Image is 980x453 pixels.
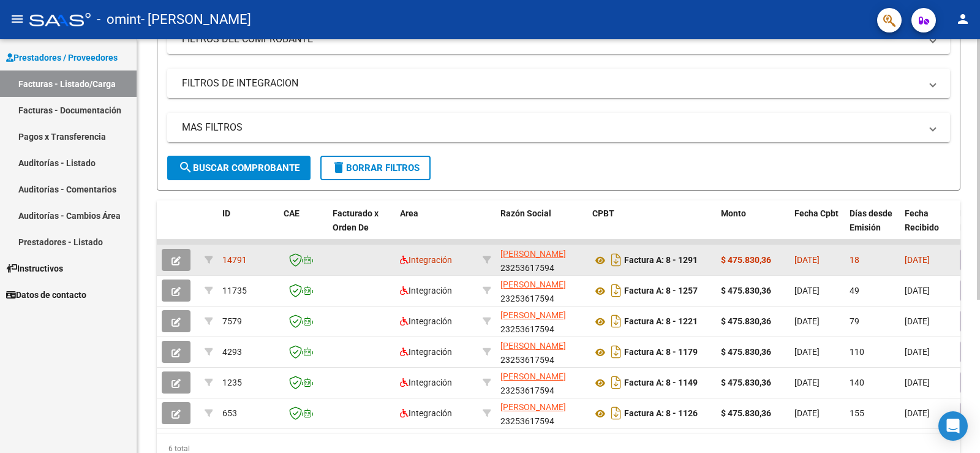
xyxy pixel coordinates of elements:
span: [DATE] [794,378,820,387]
i: Descargar documento [608,342,624,362]
span: Borrar Filtros [331,162,420,173]
div: 23253617594 [500,400,582,426]
i: Descargar documento [608,281,624,300]
div: 23253617594 [500,308,582,334]
datatable-header-cell: Fecha Cpbt [790,200,845,254]
span: [DATE] [794,347,820,357]
span: 7579 [222,316,242,326]
span: [DATE] [905,347,930,357]
span: Buscar Comprobante [178,162,300,173]
datatable-header-cell: Días desde Emisión [845,200,900,254]
span: [PERSON_NAME] [500,249,566,259]
span: Instructivos [6,262,63,275]
span: [PERSON_NAME] [500,371,566,381]
div: 23253617594 [500,370,582,395]
span: 110 [850,347,864,357]
button: Buscar Comprobante [167,156,311,180]
mat-icon: delete [331,160,346,175]
strong: Factura A: 8 - 1149 [624,378,698,388]
strong: Factura A: 8 - 1257 [624,286,698,296]
span: Area [400,208,418,218]
span: 4293 [222,347,242,357]
div: 23253617594 [500,247,582,273]
span: Integración [400,255,452,265]
mat-panel-title: FILTROS DE INTEGRACION [182,77,921,90]
span: [PERSON_NAME] [500,402,566,412]
span: 79 [850,316,859,326]
span: Razón Social [500,208,551,218]
strong: Factura A: 8 - 1179 [624,348,698,357]
datatable-header-cell: Area [395,200,478,254]
mat-expansion-panel-header: FILTROS DE INTEGRACION [167,69,950,98]
datatable-header-cell: Monto [716,200,790,254]
span: Integración [400,408,452,418]
span: 155 [850,408,864,418]
span: - omint [97,6,141,33]
span: Monto [721,208,746,218]
strong: $ 475.830,36 [721,286,771,295]
i: Descargar documento [608,403,624,423]
span: 140 [850,378,864,387]
strong: $ 475.830,36 [721,378,771,387]
span: - [PERSON_NAME] [141,6,251,33]
span: Datos de contacto [6,288,86,302]
strong: $ 475.830,36 [721,316,771,326]
datatable-header-cell: Razón Social [496,200,587,254]
span: Fecha Recibido [905,208,939,232]
mat-icon: person [956,12,970,26]
span: [PERSON_NAME] [500,280,566,289]
span: CAE [284,208,300,218]
span: [DATE] [905,286,930,295]
span: [DATE] [905,316,930,326]
strong: $ 475.830,36 [721,255,771,265]
span: [PERSON_NAME] [500,341,566,351]
mat-icon: menu [10,12,24,26]
button: Borrar Filtros [320,156,431,180]
span: Facturado x Orden De [333,208,379,232]
span: 1235 [222,378,242,387]
i: Descargar documento [608,311,624,331]
span: ID [222,208,230,218]
span: Fecha Cpbt [794,208,839,218]
strong: Factura A: 8 - 1126 [624,409,698,419]
span: [DATE] [905,408,930,418]
span: [DATE] [794,316,820,326]
span: Días desde Emisión [850,208,892,232]
i: Descargar documento [608,373,624,392]
mat-panel-title: MAS FILTROS [182,121,921,134]
strong: $ 475.830,36 [721,408,771,418]
span: Prestadores / Proveedores [6,51,118,64]
span: 653 [222,408,237,418]
div: 23253617594 [500,339,582,365]
span: [DATE] [794,255,820,265]
datatable-header-cell: CAE [279,200,328,254]
span: Integración [400,286,452,295]
div: Open Intercom Messenger [938,411,968,441]
strong: Factura A: 8 - 1221 [624,317,698,327]
datatable-header-cell: CPBT [587,200,716,254]
span: [DATE] [794,408,820,418]
span: Integración [400,316,452,326]
span: [DATE] [905,378,930,387]
span: 14791 [222,255,247,265]
strong: $ 475.830,36 [721,347,771,357]
span: [PERSON_NAME] [500,310,566,320]
datatable-header-cell: Fecha Recibido [900,200,955,254]
span: 18 [850,255,859,265]
span: CPBT [592,208,614,218]
mat-icon: search [178,160,193,175]
datatable-header-cell: ID [217,200,279,254]
mat-expansion-panel-header: MAS FILTROS [167,113,950,142]
span: 11735 [222,286,247,295]
div: 23253617594 [500,278,582,303]
span: Integración [400,378,452,387]
span: 49 [850,286,859,295]
strong: Factura A: 8 - 1291 [624,256,698,265]
span: [DATE] [905,255,930,265]
span: Integración [400,347,452,357]
span: [DATE] [794,286,820,295]
datatable-header-cell: Facturado x Orden De [328,200,395,254]
i: Descargar documento [608,250,624,270]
